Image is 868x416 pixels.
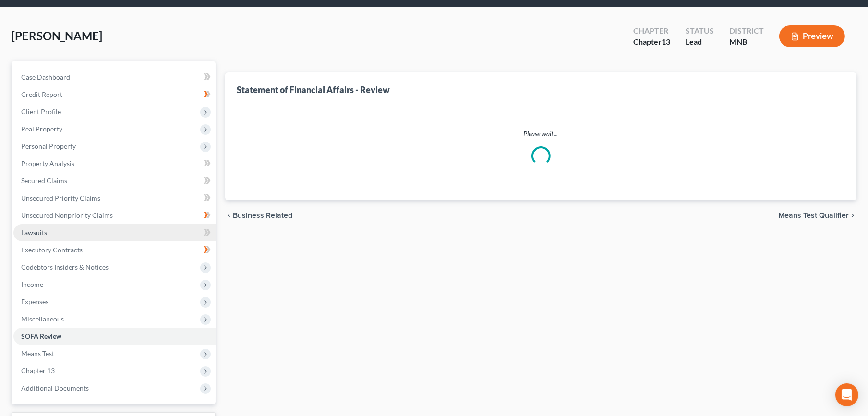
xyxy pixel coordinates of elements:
[21,367,55,375] span: Chapter 13
[21,159,74,167] span: Property Analysis
[21,107,61,116] span: Client Profile
[21,263,108,271] span: Codebtors Insiders & Notices
[21,297,48,306] span: Expenses
[233,212,292,219] span: Business Related
[21,142,76,150] span: Personal Property
[13,207,216,224] a: Unsecured Nonpriority Claims
[21,384,89,392] span: Additional Documents
[779,25,845,47] button: Preview
[21,211,113,219] span: Unsecured Nonpriority Claims
[225,212,233,219] i: chevron_left
[849,212,856,219] i: chevron_right
[21,228,47,237] span: Lawsuits
[225,212,292,219] button: chevron_left Business Related
[729,36,764,48] div: MNB
[21,177,67,185] span: Secured Claims
[237,84,390,95] div: Statement of Financial Affairs - Review
[21,315,64,323] span: Miscellaneous
[633,36,670,48] div: Chapter
[835,383,858,406] div: Open Intercom Messenger
[729,25,764,36] div: District
[633,25,670,36] div: Chapter
[244,129,837,139] p: Please wait...
[21,280,43,288] span: Income
[13,172,216,190] a: Secured Claims
[13,69,216,86] a: Case Dashboard
[13,155,216,172] a: Property Analysis
[662,37,670,46] span: 13
[686,25,714,36] div: Status
[21,73,70,81] span: Case Dashboard
[21,349,54,357] span: Means Test
[13,86,216,103] a: Credit Report
[13,241,216,259] a: Executory Contracts
[778,212,856,219] button: Means Test Qualifier chevron_right
[21,332,61,340] span: SOFA Review
[13,328,216,345] a: SOFA Review
[21,125,62,133] span: Real Property
[686,36,714,48] div: Lead
[13,224,216,241] a: Lawsuits
[13,190,216,207] a: Unsecured Priority Claims
[21,90,62,98] span: Credit Report
[21,194,100,202] span: Unsecured Priority Claims
[21,246,83,254] span: Executory Contracts
[778,212,849,219] span: Means Test Qualifier
[12,29,102,43] span: [PERSON_NAME]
